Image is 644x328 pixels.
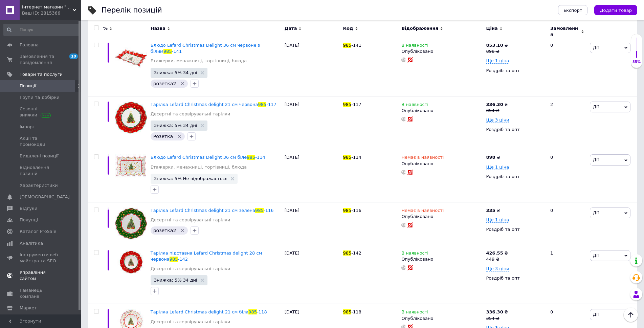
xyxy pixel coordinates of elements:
[401,43,428,50] span: В наявності
[20,194,70,200] span: [DEMOGRAPHIC_DATA]
[486,68,545,74] div: Роздріб та опт
[264,208,274,213] span: -116
[486,48,508,54] div: 898 ₴
[115,102,147,134] img: Тарелка Christmas Delight 21 см красная 985-117
[151,164,247,170] a: Етажерки, менажниці, тортівниці, блюда
[177,134,182,139] svg: Видалити мітку
[401,309,428,316] span: В наявності
[151,25,165,31] span: Назва
[486,102,508,108] div: ₴
[151,319,230,325] a: Десертні та сервірувальні тарілки
[20,205,37,212] span: Відгуки
[401,102,428,109] span: В наявності
[151,309,249,314] span: Тарілка Lefard Christmas delight 21 см біла
[486,275,545,281] div: Роздріб та опт
[3,24,80,36] input: Пошук
[343,208,351,213] span: 985
[151,217,230,223] a: Десертні та сервірувальні тарілки
[248,309,257,314] span: 985
[20,252,63,264] span: Інструменти веб-майстра та SEO
[343,25,353,31] span: Код
[351,102,361,107] span: -117
[151,208,274,213] a: Тарілка Lefard Christmas delight 21 см зелена985-116
[20,124,35,130] span: Імпорт
[255,208,264,213] span: 985
[486,250,503,256] b: 426.55
[486,155,495,160] b: 898
[255,155,265,160] span: -114
[266,102,276,107] span: -117
[486,58,509,64] span: Ще 1 ціна
[20,182,58,189] span: Характеристики
[486,127,545,133] div: Роздріб та опт
[593,45,599,50] span: Дії
[486,250,508,256] div: ₴
[102,7,162,14] div: Перелік позицій
[20,153,59,159] span: Видалені позиції
[486,117,509,123] span: Ще 3 ціни
[486,174,545,180] div: Роздріб та опт
[593,253,599,258] span: Дії
[486,309,503,314] b: 336.30
[151,266,230,272] a: Десертні та сервірувальні тарілки
[151,250,262,262] span: Тарілка підставна Lefard Christmas delight 28 см червона
[20,287,63,300] span: Гаманець компанії
[546,202,588,245] div: 0
[351,309,361,314] span: -118
[180,81,185,86] svg: Видалити мітку
[283,245,341,304] div: [DATE]
[401,161,483,167] div: Опубліковано
[283,96,341,149] div: [DATE]
[486,207,500,214] div: ₴
[151,155,265,160] a: Блюдо Lefard Christmas Delight 36 см біле985-114
[154,70,197,75] span: Знижка: 5% 34 дні
[172,49,182,54] span: -141
[20,53,63,66] span: Замовлення та повідомлення
[486,108,508,114] div: 354 ₴
[153,81,176,86] span: розетка2
[20,240,43,246] span: Аналітика
[486,309,508,315] div: ₴
[486,217,509,223] span: Ще 1 ціна
[486,315,508,322] div: 354 ₴
[163,49,172,54] span: 985
[247,155,255,160] span: 985
[486,42,508,48] div: ₴
[401,48,483,54] div: Опубліковано
[401,155,444,162] span: Немає в наявності
[624,308,638,322] button: Наверх
[401,25,438,31] span: Відображення
[20,94,60,101] span: Групи та добірки
[151,309,267,314] a: Тарілка Lefard Christmas delight 21 см біла985-118
[593,210,599,215] span: Дії
[115,42,147,74] img: Блюдо Lefard Christmas Delight 36 см красный с белым 985-141
[115,207,147,240] img: Тарелка Lefard Christmas delight 21 см зеленая 985-116
[151,102,258,107] span: Тарілка Lefard Christmas delight 21 см червона
[593,104,599,109] span: Дії
[22,4,73,10] span: Інтернет магазин "Порцеляна"
[151,155,247,160] span: Блюдо Lefard Christmas Delight 36 см біле
[558,5,588,15] button: Експорт
[151,58,247,64] a: Етажерки, менажниці, тортівниці, блюда
[546,96,588,149] div: 2
[153,134,173,139] span: Розетка
[401,108,483,114] div: Опубліковано
[486,25,498,31] span: Ціна
[151,111,230,117] a: Десертні та сервірувальні тарілки
[486,102,503,107] b: 336.30
[343,155,351,160] span: 985
[20,106,63,118] span: Сезонні знижки
[154,176,227,181] span: Знижка: 5% Не відображається
[546,245,588,304] div: 1
[351,208,361,213] span: -116
[115,250,147,274] img: Тарелка подставная Christmas Delight 28 см красная 985-142
[20,135,63,148] span: Акції та промокоди
[178,257,188,262] span: -142
[20,71,63,78] span: Товари та послуги
[343,309,351,314] span: 985
[486,208,495,213] b: 335
[20,83,36,89] span: Позиції
[351,155,361,160] span: -114
[20,269,63,282] span: Управління сайтом
[151,250,262,262] a: Тарілка підставна Lefard Christmas delight 28 см червона985-142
